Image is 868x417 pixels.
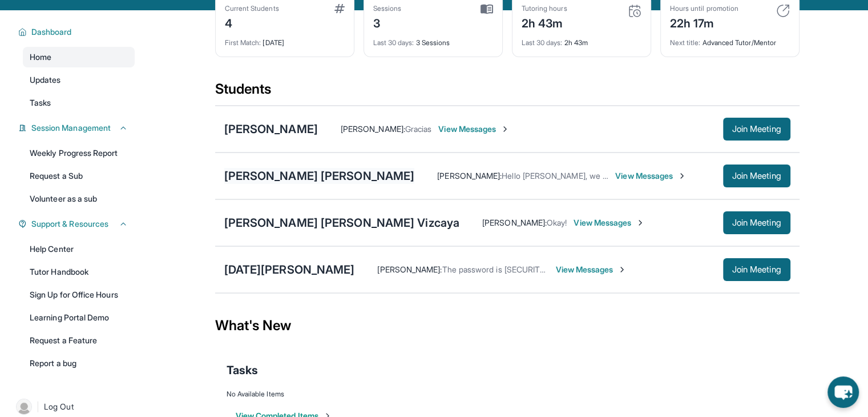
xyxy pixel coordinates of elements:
span: [PERSON_NAME] : [341,124,405,134]
span: Updates [30,74,61,86]
img: Chevron-Right [500,125,510,134]
span: The password is [SECURITY_DATA] [442,264,571,274]
a: Weekly Progress Report [23,143,135,163]
button: Dashboard [27,26,128,38]
div: [PERSON_NAME] [224,121,318,137]
button: Join Meeting [723,118,790,141]
div: 4 [225,13,279,31]
span: First Match : [225,38,261,47]
span: [PERSON_NAME] : [377,264,442,274]
span: Log Out [44,401,74,412]
button: Session Management [27,122,128,134]
div: Sessions [373,4,402,13]
img: card [481,4,493,14]
img: user-img [16,399,32,415]
a: Volunteer as a sub [23,189,135,209]
span: Tasks [30,97,51,109]
button: chat-button [827,376,859,408]
a: Learning Portal Demo [23,307,135,328]
div: Advanced Tutor/Mentor [670,31,790,47]
img: card [628,4,641,18]
div: [PERSON_NAME] [PERSON_NAME] [224,168,415,184]
span: Session Management [31,122,111,134]
a: Sign Up for Office Hours [23,284,135,305]
span: View Messages [438,123,510,135]
span: View Messages [555,264,627,275]
span: | [37,400,39,414]
span: Join Meeting [732,126,781,133]
div: 3 [373,13,402,31]
span: Last 30 days : [522,38,563,47]
img: Chevron-Right [617,265,627,274]
div: [PERSON_NAME] [PERSON_NAME] Vizcaya [224,215,460,231]
span: Next title : [670,38,701,47]
div: Current Students [225,4,279,13]
span: Hello [PERSON_NAME], we have our session at 4 [DATE]! [502,171,709,181]
a: Tutor Handbook [23,262,135,282]
span: [PERSON_NAME] : [437,171,502,181]
img: Chevron-Right [677,171,687,181]
button: Support & Resources [27,218,128,230]
div: [DATE] [225,31,345,47]
div: Students [215,80,800,105]
button: Join Meeting [723,165,790,187]
span: Dashboard [31,26,72,38]
span: Okay! [547,218,567,227]
img: card [334,4,345,13]
div: What's New [215,300,800,351]
div: [DATE][PERSON_NAME] [224,262,355,278]
span: View Messages [615,170,687,182]
div: Tutoring hours [522,4,567,13]
div: Hours until promotion [670,4,738,13]
span: Join Meeting [732,266,781,273]
div: 3 Sessions [373,31,493,47]
span: View Messages [574,217,645,228]
div: 2h 43m [522,31,641,47]
a: Request a Sub [23,166,135,186]
a: Request a Feature [23,330,135,351]
span: Tasks [227,362,258,378]
span: [PERSON_NAME] : [482,218,547,227]
button: Join Meeting [723,258,790,281]
span: Home [30,51,51,63]
span: Last 30 days : [373,38,414,47]
a: Updates [23,70,135,90]
div: No Available Items [227,390,788,399]
a: Home [23,47,135,67]
div: 22h 17m [670,13,738,31]
span: Join Meeting [732,219,781,226]
a: Tasks [23,93,135,113]
img: card [776,4,790,18]
img: Chevron-Right [636,218,645,227]
a: Report a bug [23,353,135,374]
a: Help Center [23,239,135,259]
span: Support & Resources [31,218,108,230]
span: Join Meeting [732,173,781,179]
button: Join Meeting [723,211,790,234]
div: 2h 43m [522,13,567,31]
span: Gracias [405,124,432,134]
